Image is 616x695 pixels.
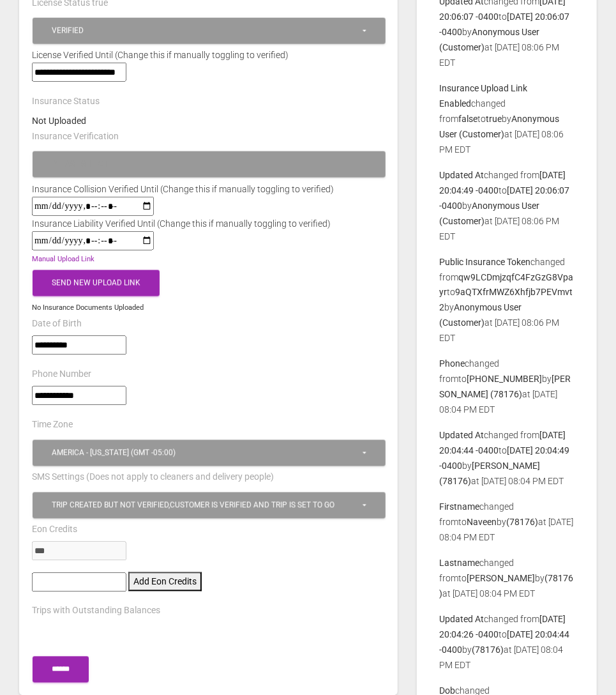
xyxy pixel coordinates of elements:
b: Firstname [439,502,479,512]
b: [PERSON_NAME] (78176) [439,461,540,487]
b: Phone [439,359,465,369]
p: changed from to by at [DATE] 08:04 PM EDT [439,612,575,673]
b: (78176) [506,517,538,528]
b: true [486,114,502,124]
b: [PERSON_NAME] [467,574,535,584]
label: Insurance Status [32,95,100,108]
b: Insurance Upload Link Enabled [439,83,527,109]
label: Date of Birth [32,318,82,331]
b: Updated At [439,615,484,625]
b: Public Insurance Token [439,257,530,267]
div: License Verified Until (Change this if manually toggling to verified) [22,47,394,63]
b: Lastname [439,558,479,569]
label: Eon Credits [32,524,77,537]
label: Time Zone [32,419,73,432]
button: Verified [33,18,386,44]
button: America - New York (GMT -05:00) [33,440,386,466]
b: [PHONE_NUMBER] [467,374,542,385]
b: Naveen [467,517,497,528]
label: Trips with Outstanding Balances [32,605,160,618]
p: changed from to by at [DATE] 08:06 PM EDT [439,80,575,157]
div: Insurance Liability Verified Until (Change this if manually toggling to verified) [22,216,340,231]
b: 9aQTXfrMWZ6Xhfjb7PEVmvt2 [439,287,573,313]
div: Trip created but not verified , Customer is verified and trip is set to go [52,500,361,511]
button: Send New Upload Link [33,270,160,296]
p: changed from to by at [DATE] 08:04 PM EDT [439,556,575,602]
p: changed from to by at [DATE] 08:04 PM EDT [439,500,575,546]
b: qw9LCDmjzqfC4FzGzG8Vpayr [439,272,573,298]
strong: Not Uploaded [32,116,86,126]
b: Anonymous User (Customer) [439,201,539,226]
b: Updated At [439,431,484,441]
b: Anonymous User (Customer) [439,303,522,328]
b: (78176) [472,645,504,655]
button: Please select [33,151,386,178]
button: Trip created but not verified, Customer is verified and trip is set to go [33,493,386,519]
label: Phone Number [32,369,91,381]
div: Verified [52,26,361,36]
b: Updated At [439,170,484,180]
div: America - [US_STATE] (GMT -05:00) [52,448,361,459]
div: Insurance Collision Verified Until (Change this if manually toggling to verified) [22,181,343,197]
p: changed from to by at [DATE] 08:06 PM EDT [439,254,575,346]
p: changed from to by at [DATE] 08:04 PM EDT [439,428,575,489]
div: Please select [52,159,361,170]
b: false [458,114,477,124]
label: Insurance Verification [32,130,119,143]
p: changed from to by at [DATE] 08:06 PM EDT [439,167,575,244]
b: Anonymous User (Customer) [439,27,539,52]
a: Manual Upload Link [32,255,94,263]
button: Add Eon Credits [128,572,202,592]
p: changed from to by at [DATE] 08:04 PM EDT [439,356,575,418]
label: SMS Settings (Does not apply to cleaners and delivery people) [32,471,274,484]
small: No Insurance Documents Uploaded [32,304,144,312]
